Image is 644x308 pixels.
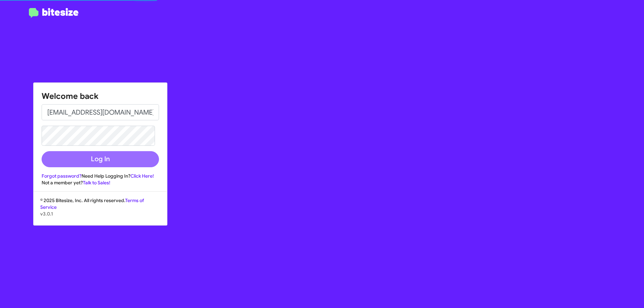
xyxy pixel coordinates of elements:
button: Log In [42,151,159,167]
div: Not a member yet? [42,179,159,186]
h1: Welcome back [42,91,159,102]
p: v3.0.1 [40,210,160,217]
a: Forgot password? [42,173,82,179]
a: Terms of Service [40,197,144,210]
div: Need Help Logging In? [42,173,159,179]
a: Talk to Sales! [83,180,110,186]
div: © 2025 Bitesize, Inc. All rights reserved. [34,197,167,225]
a: Click Here! [130,173,154,179]
input: Email address [42,104,159,120]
